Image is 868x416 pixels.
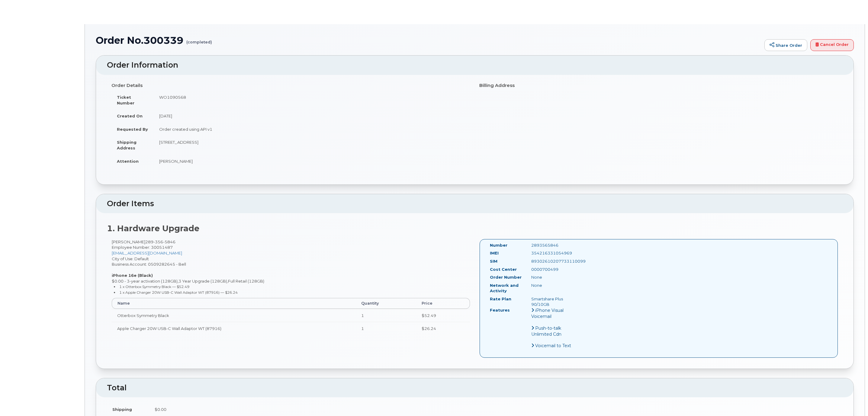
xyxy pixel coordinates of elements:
[531,325,561,337] span: Push-to-talk Unlimited Cdn
[117,114,143,118] strong: Created On
[154,136,470,154] td: [STREET_ADDRESS]
[356,298,416,309] th: Quantity
[490,258,497,264] label: SIM
[112,251,182,255] a: [EMAIL_ADDRESS][DOMAIN_NAME]
[527,242,585,248] div: 2893565846
[490,274,522,280] label: Order Number
[416,298,470,309] th: Price
[96,35,761,46] h1: Order No.300339
[527,267,585,272] div: 0000700499
[154,123,470,136] td: Order created using API v1
[531,308,564,319] span: iPhone Visual Voicemail
[810,39,854,51] a: Cancel Order
[163,239,175,244] span: 5846
[356,309,416,322] td: 1
[527,296,585,307] div: Smartshare Plus 90/10GB
[112,273,153,278] strong: iPhone 16e (Black)
[117,127,148,132] strong: Requested By
[112,407,132,412] label: Shipping
[155,407,166,412] span: $0.00
[111,83,470,88] h4: Order Details
[490,267,517,272] label: Cost Center
[527,250,585,256] div: 354216331054969
[112,309,356,322] td: Otterbox Symmetry Black
[490,283,522,294] label: Network and Activity
[107,223,199,233] strong: 1. Hardware Upgrade
[153,239,163,244] span: 356
[764,39,807,51] a: Share Order
[107,384,843,392] h2: Total
[107,61,843,69] h2: Order Information
[117,159,139,164] strong: Attention
[527,283,585,288] div: None
[490,250,499,256] label: IMEI
[490,296,511,302] label: Rate Plan
[479,83,838,88] h4: Billing Address
[112,298,356,309] th: Name
[117,95,134,105] strong: Ticket Number
[154,109,470,123] td: [DATE]
[154,91,470,109] td: WO1090568
[527,274,585,280] div: None
[112,322,356,335] td: Apple Charger 20W USB-C Wall Adaptor WT (87916)
[119,284,189,289] small: 1 x Otterbox Symmetry Black — $52.49
[119,290,238,295] small: 1 x Apple Charger 20W USB-C Wall Adaptor WT (87916) — $26.24
[117,140,137,150] strong: Shipping Address
[186,35,212,44] small: (completed)
[535,343,571,348] span: Voicemail to Text
[145,239,175,244] span: 289
[490,242,507,248] label: Number
[154,155,470,168] td: [PERSON_NAME]
[490,307,510,313] label: Features
[416,309,470,322] td: $52.49
[527,258,585,264] div: 89302610207733110099
[107,239,475,341] div: [PERSON_NAME] City of Use: Default Business Account: 0509282645 - Bell $0.00 - 3-year activation ...
[356,322,416,335] td: 1
[416,322,470,335] td: $26.24
[107,200,843,208] h2: Order Items
[112,245,173,250] span: Employee Number: 30051487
